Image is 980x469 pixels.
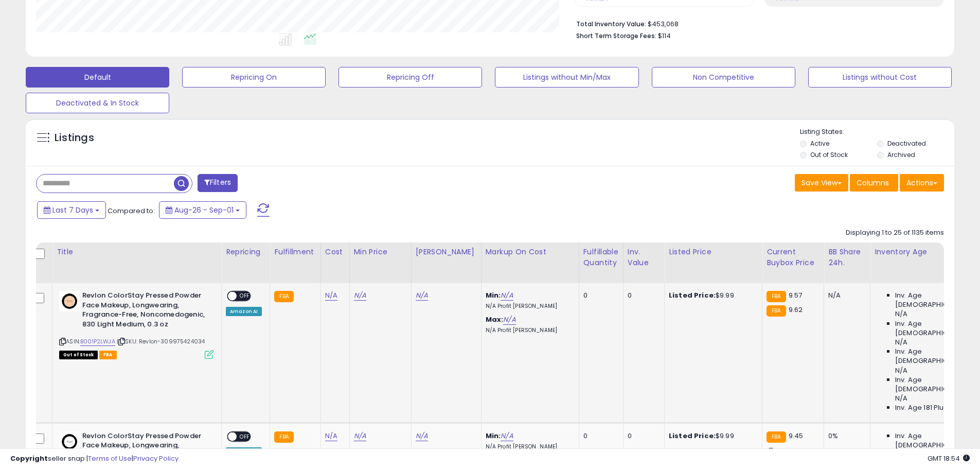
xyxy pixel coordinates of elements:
a: N/A [325,431,337,441]
button: Listings without Min/Max [495,67,638,88]
span: N/A [895,394,907,403]
div: Title [57,247,217,257]
span: N/A [895,366,907,375]
small: FBA [767,305,786,317]
a: N/A [325,290,337,301]
div: Fulfillment [274,247,316,257]
div: ASIN: [59,291,213,358]
strong: Copyright [10,454,48,463]
b: Min: [486,431,501,441]
div: $9.99 [669,291,754,300]
b: Listed Price: [669,290,716,300]
b: Listed Price: [669,431,716,441]
div: BB Share 24h. [828,247,866,268]
button: Aug-26 - Sep-01 [159,201,246,219]
small: FBA [274,431,293,443]
span: FBA [99,351,117,359]
img: 41kZTeBUCSL._SL40_.jpg [59,431,80,452]
li: $453,068 [576,17,936,29]
span: 9.57 [789,290,803,300]
div: N/A [828,291,862,300]
span: Columns [857,178,889,188]
div: Displaying 1 to 25 of 1135 items [846,228,944,238]
span: | SKU: Revlon-309975424034 [117,337,205,345]
div: seller snap | | [10,454,179,464]
a: N/A [416,431,428,441]
button: Non Competitive [652,67,795,88]
img: 41jT6-pf3aL._SL40_.jpg [59,291,80,311]
a: N/A [503,315,515,325]
div: Fulfillable Quantity [583,247,619,268]
th: The percentage added to the cost of goods (COGS) that forms the calculator for Min & Max prices. [481,242,579,283]
button: Filters [198,174,238,192]
span: OFF [237,432,253,441]
span: Inv. Age 181 Plus: [895,403,949,412]
p: Listing States: [800,127,954,137]
b: Short Term Storage Fees: [576,31,656,40]
span: N/A [895,309,907,319]
button: Columns [850,174,898,192]
div: Listed Price [669,247,758,257]
div: [PERSON_NAME] [416,247,477,257]
div: Cost [325,247,345,257]
b: Min: [486,290,501,300]
span: OFF [237,292,253,301]
span: 2025-09-9 18:54 GMT [928,454,970,463]
div: Markup on Cost [486,247,575,257]
label: Archived [887,150,915,159]
span: 9.45 [789,431,804,441]
a: N/A [416,290,428,301]
label: Deactivated [887,139,926,148]
div: Min Price [354,247,407,257]
a: N/A [501,431,513,441]
a: N/A [354,290,366,301]
button: Save View [795,174,848,192]
span: Compared to: [108,206,155,216]
div: 0 [628,431,656,441]
div: 0 [583,431,615,441]
div: 0% [828,431,862,441]
span: Last 7 Days [52,205,93,215]
label: Active [810,139,829,148]
small: FBA [767,291,786,302]
span: All listings that are currently out of stock and unavailable for purchase on Amazon [59,351,98,359]
button: Repricing On [182,67,326,88]
a: Privacy Policy [133,454,179,463]
small: FBA [274,291,293,302]
b: Revlon ColorStay Pressed Powder Face Makeup, Longwearing, Fragrance-Free, Noncomedogenic, 830 Lig... [82,291,207,332]
span: Aug-26 - Sep-01 [174,205,234,215]
button: Repricing Off [338,67,482,88]
button: Actions [900,174,944,192]
button: Listings without Cost [808,67,952,88]
span: N/A [895,338,907,347]
div: Current Buybox Price [767,247,819,268]
a: N/A [354,431,366,441]
span: $114 [658,31,671,41]
button: Deactivated & In Stock [26,93,169,113]
p: N/A Profit [PERSON_NAME] [486,327,571,334]
a: B001P2LWJA [80,337,115,346]
div: $9.99 [669,431,754,441]
a: Terms of Use [88,454,132,463]
small: FBA [767,431,786,443]
label: Out of Stock [810,150,848,159]
div: 0 [583,291,615,300]
div: Inv. value [628,247,660,268]
button: Last 7 Days [37,201,106,219]
a: N/A [501,290,513,301]
div: Repricing [226,247,265,257]
p: N/A Profit [PERSON_NAME] [486,303,571,310]
b: Total Inventory Value: [576,20,646,28]
h5: Listings [55,131,94,145]
button: Default [26,67,169,88]
b: Max: [486,315,504,324]
div: 0 [628,291,656,300]
div: Amazon AI [226,307,262,316]
span: 9.62 [789,305,803,315]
